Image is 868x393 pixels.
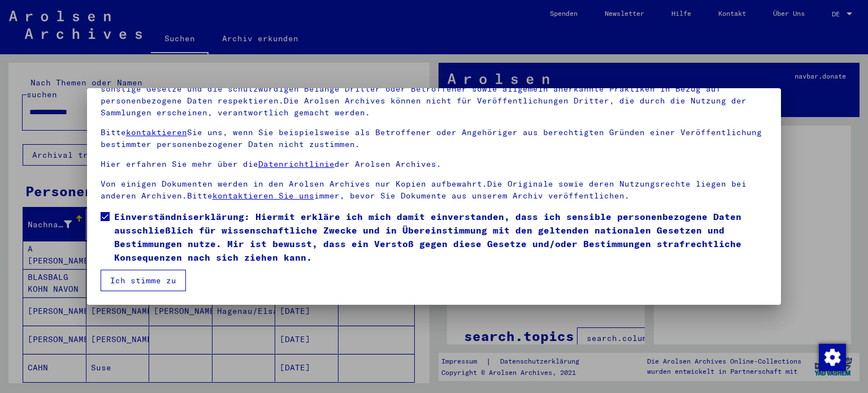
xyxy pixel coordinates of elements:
p: Bitte beachten Sie, dass dieses Portal über NS - Verfolgte sensible Daten zu identifizierten oder... [101,59,768,119]
p: Von einigen Dokumenten werden in den Arolsen Archives nur Kopien aufbewahrt.Die Originale sowie d... [101,178,768,202]
p: Hier erfahren Sie mehr über die der Arolsen Archives. [101,158,768,170]
button: Ich stimme zu [101,270,186,291]
span: Einverständniserklärung: Hiermit erkläre ich mich damit einverstanden, dass ich sensible personen... [114,210,768,264]
p: Bitte Sie uns, wenn Sie beispielsweise als Betroffener oder Angehöriger aus berechtigten Gründen ... [101,127,768,150]
a: kontaktieren Sie uns [212,191,314,201]
img: Zustimmung ändern [819,344,846,371]
a: Datenrichtlinie [258,159,335,169]
a: kontaktieren [126,127,187,137]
